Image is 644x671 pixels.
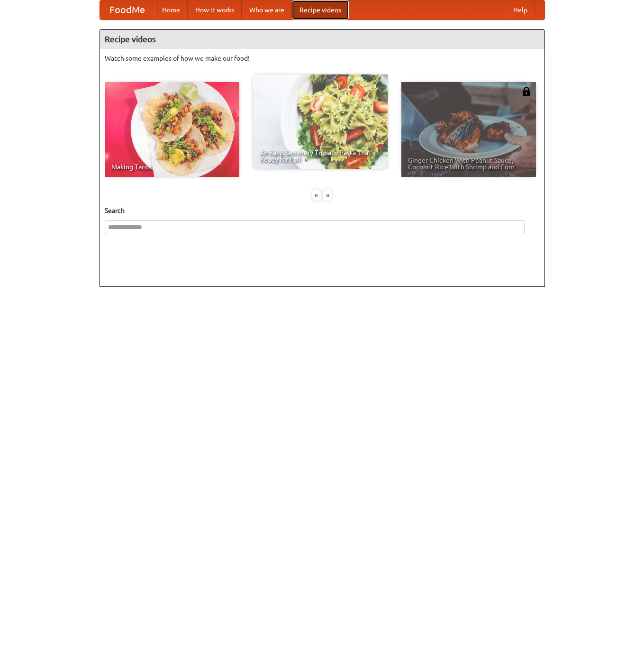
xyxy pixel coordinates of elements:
a: Recipe videos [292,0,349,19]
span: Making Tacos [111,164,233,170]
a: Help [506,0,535,19]
a: Home [154,0,188,19]
a: FoodMe [100,0,154,19]
a: An Easy, Summery Tomato Pasta That's Ready for Fall [253,74,388,169]
a: How it works [188,0,242,19]
a: Making Tacos [105,82,239,177]
span: An Easy, Summery Tomato Pasta That's Ready for Fall [260,149,381,163]
div: « [312,189,321,201]
div: » [323,189,332,201]
a: Who we are [242,0,292,19]
img: 483408.png [522,87,531,96]
h4: Recipe videos [100,30,544,49]
h5: Search [105,206,540,215]
p: Watch some examples of how we make our food! [105,54,540,63]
